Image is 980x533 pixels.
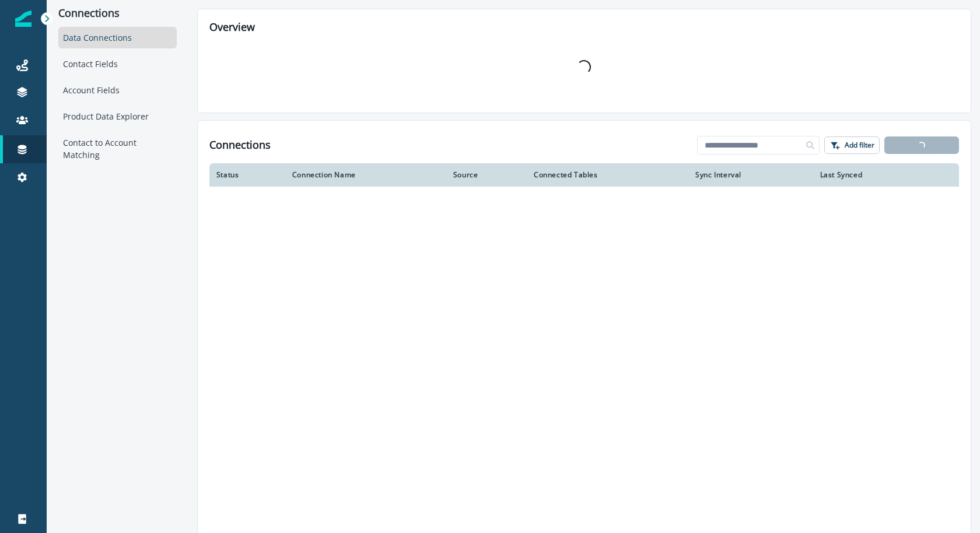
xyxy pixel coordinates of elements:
[534,170,681,180] div: Connected Tables
[292,170,439,180] div: Connection Name
[820,170,923,180] div: Last Synced
[216,170,278,180] div: Status
[209,139,271,152] h1: Connections
[209,21,959,34] h2: Overview
[58,53,177,75] div: Contact Fields
[58,132,177,166] div: Contact to Account Matching
[695,170,806,180] div: Sync Interval
[58,79,177,101] div: Account Fields
[824,136,880,154] button: Add filter
[58,27,177,48] div: Data Connections
[453,170,520,180] div: Source
[58,106,177,127] div: Product Data Explorer
[15,10,32,27] img: Inflection
[58,7,177,20] p: Connections
[845,141,874,149] p: Add filter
